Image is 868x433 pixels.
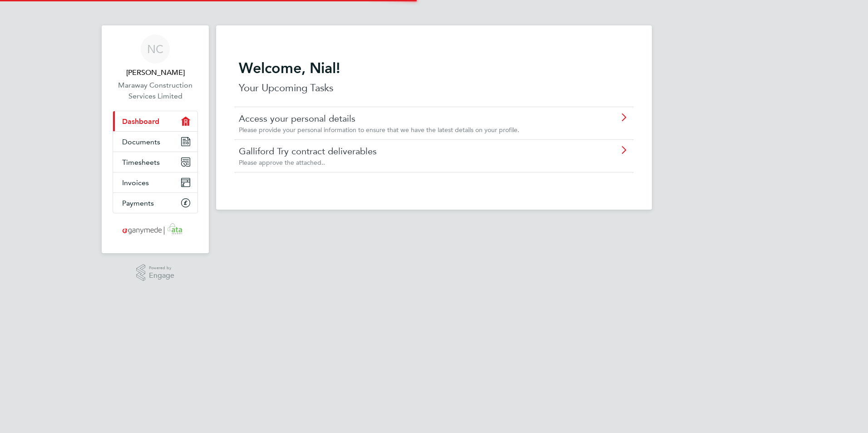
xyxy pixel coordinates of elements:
span: Invoices [122,178,149,187]
span: Engage [149,272,174,280]
span: Payments [122,199,154,207]
a: Powered byEngage [136,264,175,281]
a: Access your personal details [239,113,578,124]
span: Dashboard [122,117,159,126]
a: Dashboard [113,111,197,131]
a: Galliford Try contract deliverables [239,145,578,157]
span: Documents [122,138,160,146]
a: Payments [113,193,197,213]
img: ganymedesolutions-logo-retina.png [120,222,191,237]
a: Timesheets [113,152,197,172]
nav: Main navigation [102,25,209,253]
span: Powered by [149,264,174,272]
a: NC[PERSON_NAME] [113,34,198,78]
h2: Welcome, Nial! [239,59,629,77]
span: Timesheets [122,158,160,167]
a: Documents [113,132,197,152]
a: Maraway Construction Services Limited [113,80,198,102]
a: Go to home page [113,222,198,237]
span: NC [147,43,163,55]
span: Nial Casey [113,67,198,78]
span: Please approve the attached.. [239,158,325,167]
p: Your Upcoming Tasks [239,81,629,95]
span: Please provide your personal information to ensure that we have the latest details on your profile. [239,126,519,134]
a: Invoices [113,172,197,192]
